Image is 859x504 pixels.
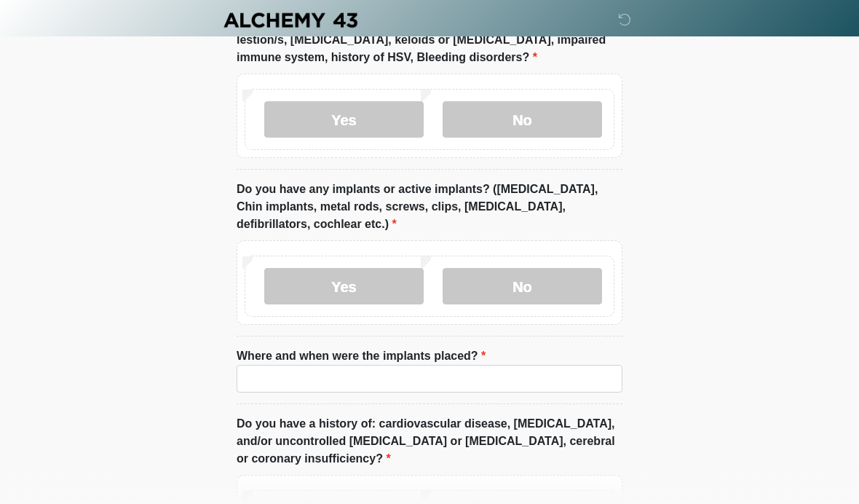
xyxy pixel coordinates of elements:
[443,268,602,304] label: No
[264,268,424,304] label: Yes
[264,101,424,138] label: Yes
[237,181,622,233] label: Do you have any implants or active implants? ([MEDICAL_DATA], Chin implants, metal rods, screws, ...
[237,415,622,468] label: Do you have a history of: cardiovascular disease, [MEDICAL_DATA], and/or uncontrolled [MEDICAL_DA...
[443,101,602,138] label: No
[222,11,359,29] img: Alchemy 43 Logo
[237,347,486,365] label: Where and when were the implants placed?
